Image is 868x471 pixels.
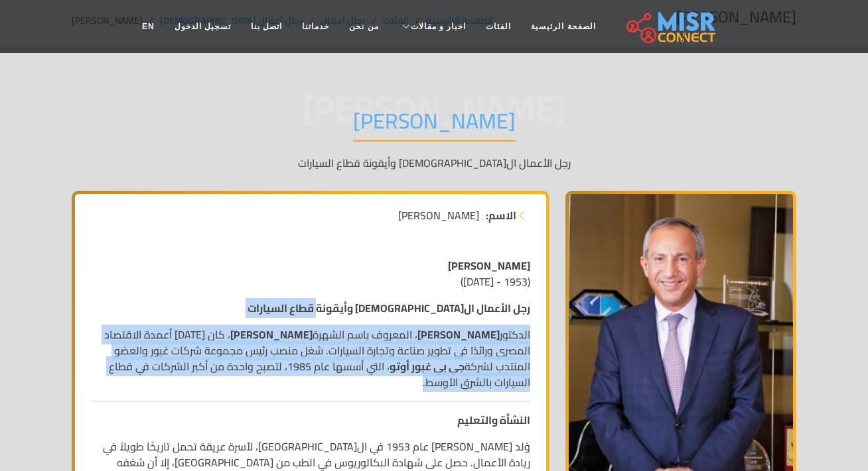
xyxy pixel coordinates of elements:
[448,256,530,276] strong: [PERSON_NAME]
[398,207,479,223] span: [PERSON_NAME]
[241,14,292,39] a: اتصل بنا
[486,207,516,223] strong: الاسم:
[626,10,715,43] img: main.misr_connect
[72,155,796,171] p: رجل الأعمال ال[DEMOGRAPHIC_DATA] وأيقونة قطاع السيارات
[91,258,530,289] p: (1953 - [DATE])
[521,14,605,39] a: الصفحة الرئيسية
[457,410,530,430] strong: النشأة والتعليم
[132,14,165,39] a: EN
[165,14,241,39] a: تسجيل الدخول
[91,327,530,390] p: الدكتور ، المعروف باسم الشهرة ، كان [DATE] أعمدة الاقتصاد المصري ورائدًا في تطوير صناعة وتجارة ال...
[248,298,530,318] strong: رجل الأعمال ال[DEMOGRAPHIC_DATA] وأيقونة قطاع السيارات
[389,14,476,39] a: اخبار و مقالات
[417,325,500,344] strong: [PERSON_NAME]
[476,14,521,39] a: الفئات
[339,14,388,39] a: من نحن
[353,108,516,142] h1: [PERSON_NAME]
[390,356,465,376] strong: جي بي غبور أوتو
[230,325,313,344] strong: [PERSON_NAME]
[292,14,339,39] a: خدماتنا
[411,21,467,32] span: اخبار و مقالات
